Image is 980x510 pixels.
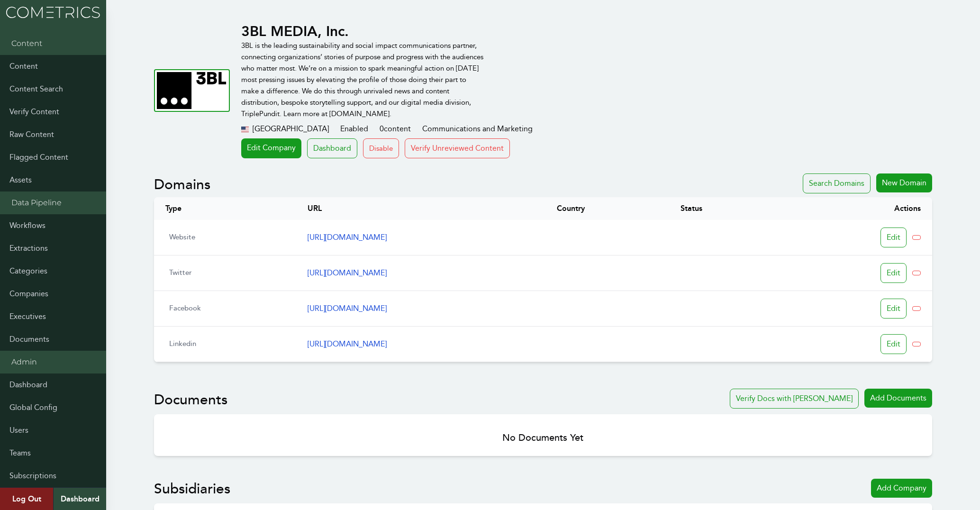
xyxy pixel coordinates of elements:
[154,481,230,498] h2: Subsidiaries
[880,263,907,283] div: Edit
[405,138,510,158] button: Verify Unreviewed Content
[376,123,411,135] div: 0 content
[308,233,387,242] a: [URL][DOMAIN_NAME]
[241,123,329,135] div: [GEOGRAPHIC_DATA]
[241,23,825,40] h1: 3BL MEDIA, Inc.
[8,356,37,368] div: Admin
[154,176,210,193] h2: Domains
[880,299,907,319] div: Edit
[165,267,285,279] p: twitter
[308,339,387,348] a: [URL][DOMAIN_NAME]
[876,173,932,192] div: New Domain
[165,338,285,350] p: linkedin
[8,38,42,49] div: Content
[778,197,932,220] th: Actions
[296,197,545,220] th: URL
[418,123,533,135] div: Communications and Marketing
[336,123,368,135] div: Enabled
[162,431,925,445] h3: No Documents Yet
[8,197,62,209] div: Data Pipeline
[545,197,670,220] th: Country
[669,197,778,220] th: Status
[880,228,907,247] div: Edit
[803,173,871,193] div: Search Domains
[241,138,301,158] a: Edit Company
[165,232,285,243] p: website
[53,488,106,510] a: Dashboard
[308,304,387,313] a: [URL][DOMAIN_NAME]
[369,144,393,153] span: Disable
[864,389,932,408] div: Add Documents
[730,389,859,409] button: Verify Docs with [PERSON_NAME]
[363,138,399,158] button: Disable
[165,303,285,314] p: facebook
[864,389,932,409] a: Add Documents
[880,334,907,354] div: Edit
[308,268,387,277] a: [URL][DOMAIN_NAME]
[154,392,227,409] h2: Documents
[241,40,484,119] p: 3BL is the leading sustainability and social impact communications partner, connecting organizati...
[871,479,932,498] div: Add Company
[307,138,357,158] a: Dashboard
[154,197,297,220] th: Type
